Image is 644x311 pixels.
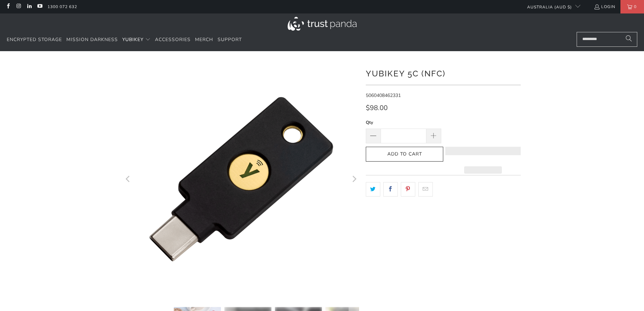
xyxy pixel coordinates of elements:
[66,32,118,48] a: Mission Darkness
[7,36,62,43] span: Encrypted Storage
[594,3,615,10] a: Login
[15,4,21,9] a: Trust Panda Australia on Instagram
[418,182,433,196] a: Email this to a friend
[123,61,134,297] button: Previous
[26,4,32,9] a: Trust Panda Australia on LinkedIn
[366,119,441,126] label: Qty
[620,32,637,47] button: Search
[7,32,62,48] a: Encrypted Storage
[401,182,415,196] a: Share this on Pinterest
[383,182,398,196] a: Share this on Facebook
[195,36,213,43] span: Merch
[349,61,359,297] button: Next
[123,61,359,297] a: YubiKey 5C (NFC) - Trust Panda
[66,36,118,43] span: Mission Darkness
[373,151,436,157] span: Add to Cart
[366,92,401,99] span: 5060408462331
[577,32,637,47] input: Search...
[288,17,357,31] img: Trust Panda Australia
[7,32,242,48] nav: Translation missing: en.navigation.header.main_nav
[5,4,11,9] a: Trust Panda Australia on Facebook
[155,36,191,43] span: Accessories
[366,103,388,112] span: $98.00
[218,32,242,48] a: Support
[37,4,42,9] a: Trust Panda Australia on YouTube
[122,32,151,48] summary: YubiKey
[366,147,443,162] button: Add to Cart
[47,3,77,10] a: 1300 072 632
[218,36,242,43] span: Support
[366,182,380,196] a: Share this on Twitter
[122,36,143,43] span: YubiKey
[195,32,213,48] a: Merch
[366,66,521,80] h1: YubiKey 5C (NFC)
[155,32,191,48] a: Accessories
